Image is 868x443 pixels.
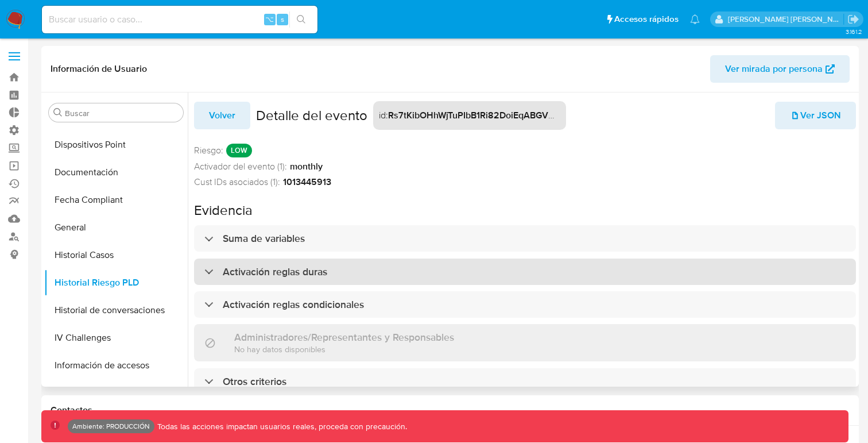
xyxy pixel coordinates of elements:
[223,375,286,388] h3: Otros criterios
[256,107,367,124] h2: Detalle del evento
[53,108,63,117] button: Buscar
[42,12,317,27] input: Buscar usuario o caso...
[44,269,188,296] button: Historial Riesgo PLD
[847,13,859,25] a: Salir
[194,144,223,157] span: Riesgo :
[281,14,284,25] span: s
[44,379,188,407] button: Insurtech
[51,405,850,416] h1: Contactos
[65,108,179,118] input: Buscar
[209,103,235,128] span: Volver
[223,298,364,311] h3: Activación reglas condicionales
[44,324,188,352] button: IV Challenges
[289,11,313,28] button: search-icon
[194,202,856,219] h2: Evidencia
[154,421,407,432] p: Todas las acciones impactan usuarios reales, proceda con precaución.
[72,424,150,429] p: Ambiente: PRODUCCIÓN
[283,176,331,188] strong: 1013445913
[379,109,388,122] span: id :
[775,102,856,129] button: Ver JSON
[44,296,188,324] button: Historial de conversaciones
[44,186,188,214] button: Fecha Compliant
[728,14,844,25] p: carolina.romo@mercadolibre.com.co
[614,13,679,25] span: Accesos rápidos
[725,55,823,83] span: Ver mirada por persona
[690,14,700,24] a: Notificaciones
[388,109,838,122] strong: Rs7tKibOHhWjTuPIbB1Ri82DoiEqABGVNcZQ3YTvEY9o5w8qZx0VsImkXVjk13kbQ1axlr7EOK8pCbYDB8jpwg==
[234,331,454,344] h3: Administradores/Representantes y Responsables
[223,265,327,278] h3: Activación reglas duras
[44,131,188,159] button: Dispositivos Point
[194,368,856,395] div: Otros criterios
[51,63,147,75] h1: Información de Usuario
[194,259,856,285] div: Activación reglas duras
[265,14,274,25] span: ⌥
[790,103,841,128] span: Ver JSON
[44,352,188,379] button: Información de accesos
[194,102,250,129] button: Volver
[290,160,323,173] strong: monthly
[194,225,856,252] div: Suma de variables
[44,159,188,186] button: Documentación
[44,241,188,269] button: Historial Casos
[194,324,856,361] div: Administradores/Representantes y ResponsablesNo hay datos disponibles
[194,176,280,188] span: Cust IDs asociados (1):
[234,344,454,355] p: No hay datos disponibles
[223,232,305,245] h3: Suma de variables
[710,55,850,83] button: Ver mirada por persona
[44,214,188,241] button: General
[194,160,287,173] span: Activador del evento (1):
[226,144,252,157] p: LOW
[194,291,856,318] div: Activación reglas condicionales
